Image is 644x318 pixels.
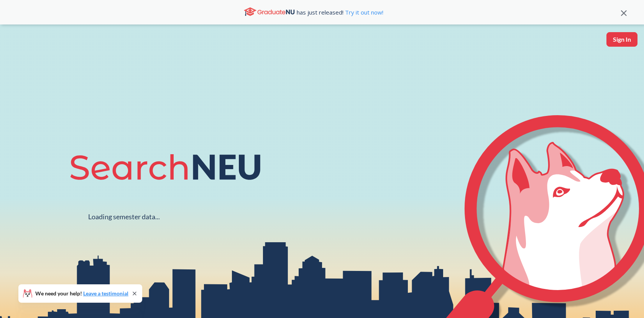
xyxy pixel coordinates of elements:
[606,32,637,47] button: Sign In
[8,32,26,58] a: sandbox logo
[35,291,128,296] span: We need your help!
[88,212,160,221] div: Loading semester data...
[83,290,128,297] a: Leave a testimonial
[8,32,26,55] img: sandbox logo
[343,8,383,16] a: Try it out now!
[297,8,383,16] span: has just released!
